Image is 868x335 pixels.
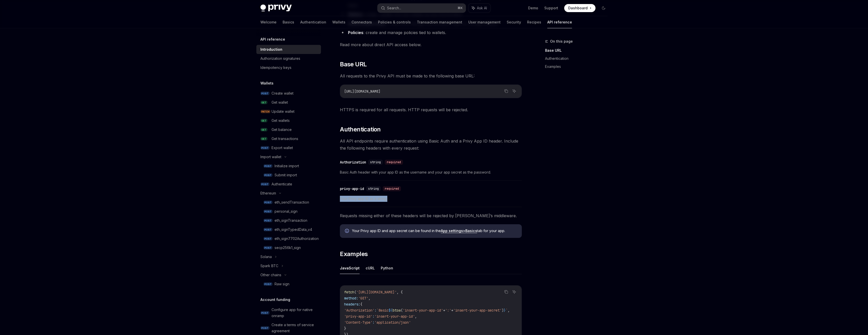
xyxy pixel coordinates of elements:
div: Get balance [272,127,292,133]
div: Authorization [340,160,366,165]
a: POSTRaw sign [256,280,321,289]
div: privy-app-id [340,186,364,191]
a: POSTConfigure app for native onramp [256,305,321,320]
span: string [370,160,381,164]
div: Initialize import [275,163,299,169]
div: Get transactions [272,136,298,142]
img: dark logo [260,5,292,12]
div: Create a terms of service agreement [272,322,318,334]
span: { [360,302,362,306]
a: POSTeth_signTransaction [256,216,321,225]
div: Other chains [260,272,281,278]
div: Update wallet [272,108,294,115]
div: Import wallet [260,154,281,160]
div: Ethereum [260,190,276,196]
div: Get wallets [272,118,290,124]
a: GETGet wallet [256,98,321,107]
div: Search... [387,5,401,11]
a: Transaction management [417,16,462,28]
span: POST [263,246,273,250]
span: Base URL [340,60,367,68]
span: 'insert-your-app-id' [374,314,415,319]
a: Support [544,6,558,11]
span: btoa [393,308,401,313]
a: POSTInitialize import [256,161,321,171]
span: POST [263,219,273,222]
span: ⌘ K [457,6,463,10]
a: Connectors [351,16,372,28]
span: All requests to the Privy API must be made to the following base URL: [340,72,522,79]
div: eth_sendTransaction [275,199,309,205]
span: 'insert-your-app-secret' [453,308,502,313]
span: , [415,314,417,319]
div: Get wallet [272,99,288,105]
div: personal_sign [275,208,297,214]
span: Your Privy app ID as a string. [340,196,522,202]
span: POST [263,237,273,241]
a: Demo [528,6,538,11]
div: Create wallet [272,90,293,96]
span: Ask AI [477,6,487,11]
span: headers: [344,302,360,306]
span: POST [260,326,269,330]
span: GET [260,119,267,123]
div: eth_signTransaction [275,217,307,224]
span: Examples [340,250,368,258]
span: On this page [550,38,573,44]
a: Base URL [545,46,612,54]
span: GET [260,128,267,132]
span: GET [260,137,267,141]
span: POST [260,92,269,95]
span: Requests missing either of these headers will be rejected by [PERSON_NAME]’s middleware. [340,212,522,219]
span: Read more about direct API access below. [340,41,522,48]
a: Introduction [256,45,321,54]
a: POSTsecp256k1_sign [256,243,321,252]
div: Configure app for native onramp [272,307,318,319]
span: : [372,314,374,319]
a: Examples [545,63,612,71]
span: POST [263,282,273,286]
span: ( [354,290,356,294]
h5: Wallets [260,80,274,86]
a: POSTExport wallet [256,143,321,152]
a: PATCHUpdate wallet [256,107,321,116]
span: [URL][DOMAIN_NAME] [344,89,381,94]
div: eth_signTypedData_v4 [275,227,312,233]
a: Dashboard [564,4,595,12]
span: + [451,308,453,313]
svg: Info [345,229,350,234]
div: Submit import [275,172,297,178]
span: HTTPS is required for all requests. HTTP requests will be rejected. [340,106,522,113]
div: Spark BTC [260,263,278,269]
span: } [344,326,346,331]
span: 'privy-app-id' [344,314,372,319]
a: Security [507,16,521,28]
span: 'Content-Type' [344,320,372,325]
div: Authorization signatures [260,55,300,62]
span: POST [263,164,273,168]
button: Toggle dark mode [600,4,608,12]
span: method: [344,296,358,300]
span: POST [263,173,273,177]
button: Copy the contents from the code block [503,88,509,94]
span: POST [260,146,269,150]
span: All API endpoints require authentication using Basic Auth and a Privy App ID header. Include the ... [340,137,522,152]
span: ( [401,308,403,313]
span: 'insert-your-app-id' [403,308,443,313]
span: string [368,187,379,191]
span: fetch [344,290,354,294]
span: Your Privy app ID and app secret can be found in the tab for your app. [352,228,517,233]
span: , [368,296,370,300]
button: Search...⌘K [377,4,466,13]
span: Basic Auth header with your app ID as the username and your app secret as the password. [340,169,522,175]
div: Authenticate [272,181,292,187]
a: Idempotency keys [256,63,321,72]
span: 'GET' [358,296,368,300]
span: : [372,320,374,325]
a: Policies & controls [378,16,411,28]
span: } [504,308,506,313]
span: : [374,308,376,313]
span: '[URL][DOMAIN_NAME]' [356,290,397,294]
button: cURL [366,262,375,274]
a: GETGet transactions [256,134,321,143]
